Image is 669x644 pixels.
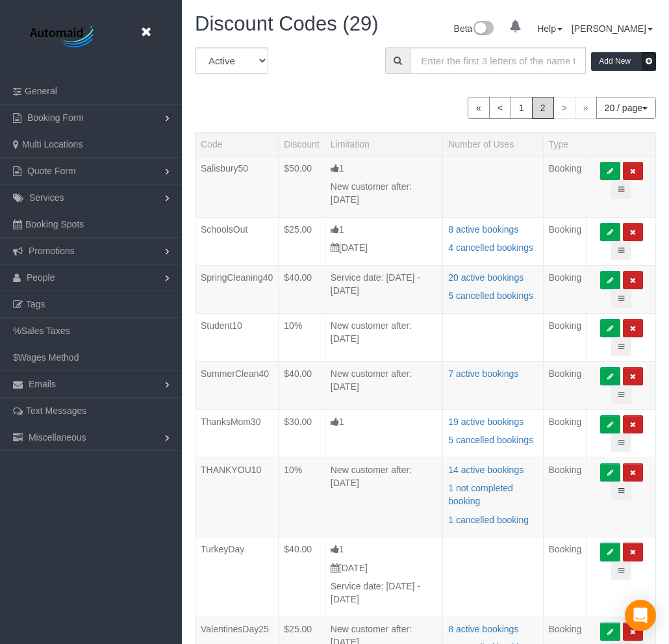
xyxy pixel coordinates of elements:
td: Code [196,265,279,313]
span: Booking Spots [25,219,84,229]
th: Number of Uses [443,132,543,156]
td: Discount [279,217,325,265]
a: 1 not completed booking [448,483,513,506]
span: People [27,272,55,283]
td: Discount [279,409,325,457]
span: Tags [26,299,45,309]
p: New customer after: [DATE] [331,367,437,393]
a: 19 active bookings [448,417,524,427]
td: Number of Uses [443,409,543,457]
p: 1 [331,223,437,236]
td: Number of Uses [443,537,543,617]
td: Code [196,217,279,265]
td: Limitation [325,156,442,217]
a: Beta [454,23,494,34]
td: Number of Uses [443,457,543,537]
td: Type [543,457,587,537]
a: « [468,97,490,119]
td: Limitation [325,265,442,313]
img: Automaid Logo [23,23,104,52]
p: 1 [331,543,437,556]
span: Emails [29,379,56,389]
td: Discount [279,156,325,217]
a: Help [537,23,562,34]
div: Open Intercom Messenger [625,600,656,631]
a: 8 active bookings [448,624,518,634]
a: 1 cancelled booking [448,515,529,525]
th: Code [196,132,279,156]
td: Discount [279,361,325,409]
a: 5 cancelled bookings [448,290,533,301]
span: > [553,97,575,119]
th: Discount [279,132,325,156]
td: Number of Uses [443,156,543,217]
p: New customer after: [DATE] [331,463,437,489]
span: 2 [532,97,554,119]
td: Discount [279,457,325,537]
td: Code [196,457,279,537]
td: Discount [279,313,325,361]
td: Discount [279,265,325,313]
p: New customer after: [DATE] [331,180,437,206]
a: [PERSON_NAME] [572,23,653,34]
a: 14 active bookings [448,465,524,475]
td: Number of Uses [443,313,543,361]
td: Limitation [325,409,442,457]
td: Code [196,409,279,457]
span: Multi Locations [22,139,82,149]
span: Promotions [29,246,75,256]
td: Code [196,156,279,217]
td: Limitation [325,313,442,361]
span: Booking Form [27,112,84,123]
a: 4 cancelled bookings [448,242,533,253]
td: Number of Uses [443,217,543,265]
td: Type [543,265,587,313]
span: General [25,86,57,96]
p: [DATE] [331,241,437,254]
p: New customer after: [DATE] [331,319,437,345]
td: Limitation [325,217,442,265]
td: Discount [279,537,325,617]
td: Code [196,361,279,409]
td: Number of Uses [443,265,543,313]
a: 1 [511,97,533,119]
td: Code [196,537,279,617]
a: < [489,97,511,119]
span: Wages Method [18,352,79,363]
p: Service date: [DATE] - [DATE] [331,271,437,297]
td: Limitation [325,457,442,537]
span: Sales Taxes [21,326,69,336]
nav: Pagination navigation [468,97,656,119]
td: Limitation [325,537,442,617]
a: 20 active bookings [448,272,524,283]
button: 20 / page [596,97,656,119]
td: Type [543,217,587,265]
td: Type [543,409,587,457]
input: Enter the first 3 letters of the name to search [410,47,585,74]
span: Services [29,192,64,203]
p: 1 [331,415,437,428]
p: [DATE] [331,561,437,574]
span: Discount Codes (29) [195,12,379,35]
td: Number of Uses [443,361,543,409]
img: New interface [472,21,494,38]
span: Quote Form [27,166,76,176]
a: 5 cancelled bookings [448,435,533,445]
th: Type [543,132,587,156]
p: 1 [331,162,437,175]
a: 8 active bookings [448,224,518,235]
span: Miscellaneous [29,432,86,443]
td: Code [196,313,279,361]
td: Type [543,361,587,409]
span: Text Messages [26,406,86,416]
ng-pluralize: 7 active bookings [448,368,518,379]
td: Limitation [325,361,442,409]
